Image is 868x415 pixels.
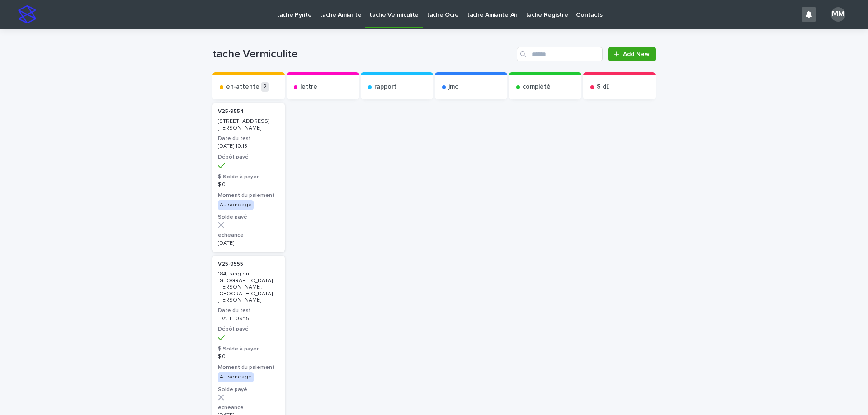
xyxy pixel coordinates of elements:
[218,326,279,333] h3: Dépôt payé
[218,192,279,199] h3: Moment du paiement
[623,51,650,57] span: Add New
[608,47,656,61] a: Add New
[218,345,279,353] h3: $ Solde à payer
[218,271,279,303] p: 184, rang du [GEOGRAPHIC_DATA][PERSON_NAME], [GEOGRAPHIC_DATA][PERSON_NAME]
[218,240,279,247] p: [DATE]
[218,108,244,115] p: V25-9554
[218,354,279,360] p: $ 0
[218,143,279,149] p: [DATE] 10:15
[218,316,279,322] p: [DATE] 09:15
[300,83,317,91] p: lettre
[218,118,279,131] p: [STREET_ADDRESS][PERSON_NAME]
[218,364,279,371] h3: Moment du paiement
[212,48,513,61] h1: tache Vermiculite
[218,404,279,411] h3: echeance
[597,83,610,91] p: $ dû
[831,7,845,22] div: MM
[517,47,603,61] input: Search
[523,83,551,91] p: complété
[212,103,285,252] a: V25-9554 [STREET_ADDRESS][PERSON_NAME]Date du test[DATE] 10:15Dépôt payé$ Solde à payer$ 0Moment ...
[218,200,254,210] div: Au sondage
[218,214,279,221] h3: Solde payé
[218,307,279,314] h3: Date du test
[261,82,269,92] p: 2
[218,372,254,382] div: Au sondage
[218,135,279,142] h3: Date du test
[18,5,36,23] img: stacker-logo-s-only.png
[218,154,279,161] h3: Dépôt payé
[218,232,279,239] h3: echeance
[218,173,279,181] h3: $ Solde à payer
[218,261,243,267] p: V25-9555
[218,386,279,393] h3: Solde payé
[226,83,259,91] p: en-attente
[448,83,459,91] p: jmo
[374,83,396,91] p: rapport
[218,182,279,188] p: $ 0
